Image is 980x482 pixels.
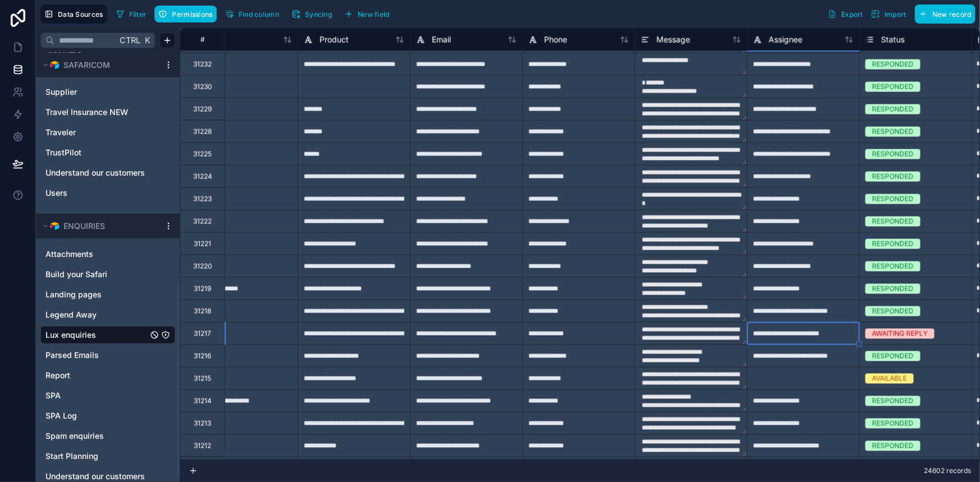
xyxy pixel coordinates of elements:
span: Data Sources [58,10,103,19]
span: SAFARICOM [63,59,110,71]
span: Understand our customers [45,471,145,482]
div: AWAITING REPLY [872,329,928,339]
a: New record [910,4,976,24]
a: SPA Log [45,410,148,421]
span: Import [885,10,906,19]
span: Supplier [45,86,77,98]
span: 24602 records [924,466,971,475]
div: RESPONDED [872,172,914,182]
div: RESPONDED [872,104,914,114]
a: Report [45,370,148,381]
div: 31229 [193,105,212,114]
a: Attachments [45,249,148,260]
a: Lux enquiries [45,329,148,341]
div: 31217 [194,329,211,338]
span: Status [881,34,905,45]
div: Lux enquiries [40,326,175,344]
a: Legend Away [45,309,148,320]
button: Filter [112,6,151,22]
div: 31216 [194,352,211,361]
a: Syncing [288,6,340,22]
div: Attachments [40,245,175,263]
div: RESPONDED [872,419,914,429]
button: Export [824,4,867,24]
a: Build your Safari [45,269,148,280]
button: Permissions [154,6,216,22]
div: RESPONDED [872,59,914,70]
span: Start Planning [45,451,98,462]
span: Legend Away [45,309,97,320]
span: Parsed Emails [45,350,99,361]
span: Email [432,34,451,45]
button: Airtable LogoSAFARICOM [40,57,159,73]
span: Understand our customers [45,167,145,178]
div: RESPONDED [872,396,914,406]
span: Users [45,187,67,199]
div: RESPONDED [872,261,914,272]
button: New record [915,4,976,24]
div: Start Planning [40,447,175,465]
div: Landing pages [40,286,175,304]
span: ENQUIRIES [63,221,105,232]
span: Traveler [45,127,76,138]
a: Start Planning [45,451,148,462]
a: Landing pages [45,289,148,300]
span: SPA Log [45,410,77,421]
div: RESPONDED [872,194,914,204]
div: # [189,35,216,44]
a: TrustPilot [45,147,148,158]
div: TrustPilot [40,144,175,162]
div: Traveler [40,123,175,141]
div: 31220 [193,262,212,271]
button: Data Sources [40,4,107,24]
span: Report [45,370,70,381]
div: Legend Away [40,306,175,324]
div: 31219 [194,284,211,293]
div: 31214 [194,397,212,406]
a: Understand our customers [45,471,148,482]
span: Message [657,34,690,45]
div: 31223 [193,195,212,204]
span: K [143,36,151,44]
div: 31212 [194,442,211,451]
button: Find column [221,6,283,22]
div: 31222 [193,217,212,226]
div: Spam enquiries [40,427,175,445]
a: Understand our customers [45,167,148,178]
div: SPA [40,387,175,405]
a: Supplier [45,86,148,98]
a: Users [45,187,148,199]
img: Airtable Logo [50,222,59,231]
div: Build your Safari [40,265,175,283]
span: Attachments [45,249,93,260]
div: RESPONDED [872,149,914,159]
span: Syncing [305,10,332,19]
a: Travel Insurance NEW [45,107,148,118]
div: 31213 [194,419,211,428]
div: RESPONDED [872,127,914,137]
a: Traveler [45,127,148,138]
div: Parsed Emails [40,346,175,364]
span: Phone [544,34,567,45]
div: RESPONDED [872,351,914,361]
div: 31225 [193,150,212,159]
div: RESPONDED [872,217,914,227]
div: RESPONDED [872,306,914,316]
div: 31221 [194,240,211,249]
span: SPA [45,390,61,401]
div: RESPONDED [872,82,914,92]
span: Landing pages [45,289,102,300]
button: Syncing [288,6,336,22]
span: Permissions [172,10,212,19]
span: Filter [129,10,147,19]
span: Travel Insurance NEW [45,107,128,118]
div: 31230 [193,82,212,91]
a: Parsed Emails [45,350,148,361]
div: 31228 [193,127,212,136]
div: Supplier [40,83,175,101]
div: RESPONDED [872,284,914,294]
img: Airtable Logo [50,61,59,70]
div: Understand our customers [40,164,175,182]
a: Permissions [154,6,221,22]
span: TrustPilot [45,147,81,158]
